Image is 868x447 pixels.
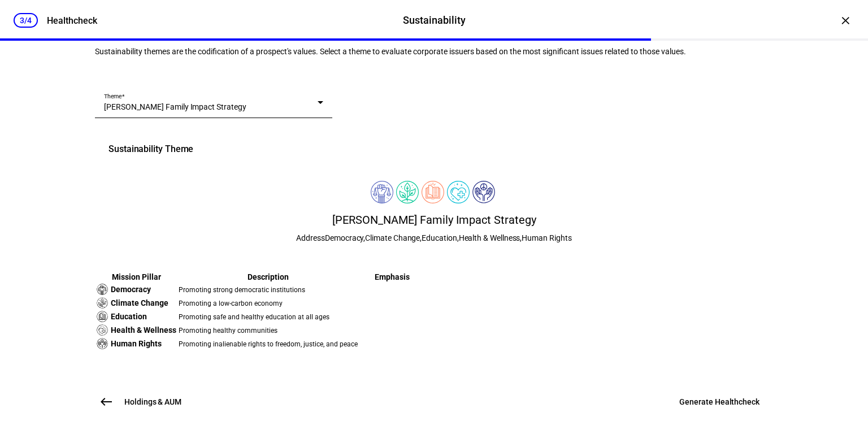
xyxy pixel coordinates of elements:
img: education.svg [97,311,108,322]
span: Promoting a low-carbon economy [179,300,283,307]
div: Sustainability [403,13,466,28]
span: Holdings & AUM [124,396,181,407]
img: democracy.colored.svg [371,181,393,203]
mat-label: Theme [104,93,122,99]
span: Democracy , [325,233,365,242]
span: Generate Healthcheck [679,396,759,407]
span: Human Rights [111,338,162,349]
span: [PERSON_NAME] Family Impact Strategy [104,102,246,111]
b: Address [296,233,325,242]
img: democracy.svg [97,284,108,295]
img: healthWellness.svg [97,324,108,336]
div: Sustainability Theme [95,129,773,170]
div: 3/4 [14,13,38,28]
th: Mission Pillar [96,272,177,282]
span: Promoting healthy communities [179,327,277,335]
img: humanRights.colored.svg [472,181,495,203]
span: Health & Wellness [111,325,176,335]
img: climateChange.colored.svg [396,181,419,203]
span: Health & Wellness , [459,233,522,242]
div: × [836,11,854,29]
span: Democracy [111,284,151,294]
span: Promoting strong democratic institutions [179,286,305,294]
mat-icon: west [99,395,113,409]
th: Description [178,272,358,282]
span: Education [111,311,147,322]
th: Emphasis [359,272,424,282]
span: Promoting safe and healthy education at all ages [179,313,329,321]
button: Generate Healthcheck [666,390,773,413]
img: humanRights.svg [97,338,108,349]
div: [PERSON_NAME] Family Impact Strategy [95,212,773,228]
img: healthWellness.colored.svg [447,181,470,203]
p: Sustainability themes are the codification of a prospect's values. Select a theme to evaluate cor... [95,47,773,56]
button: Holdings & AUM [95,390,188,413]
img: education.colored.svg [422,181,444,203]
span: Climate Change [111,298,168,308]
div: Healthcheck [47,15,97,26]
span: Climate Change , [365,233,422,242]
img: climateChange.svg [97,297,108,309]
span: Human Rights [522,233,571,242]
span: Promoting inalienable rights to freedom, justice, and peace [179,340,358,348]
span: Education , [422,233,458,242]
